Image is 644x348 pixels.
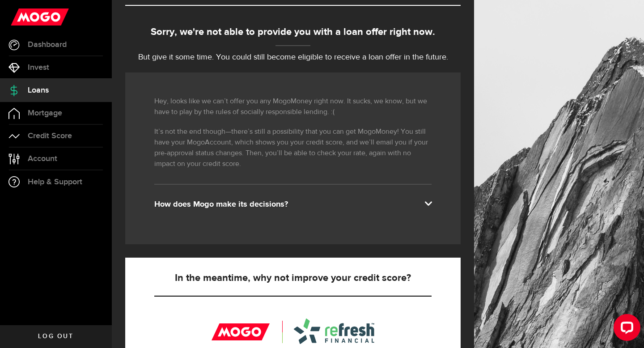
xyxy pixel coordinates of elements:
span: Invest [28,64,49,72]
span: Credit Score [28,132,72,140]
span: Log out [38,333,73,340]
iframe: LiveChat chat widget [606,310,644,348]
h5: In the meantime, why not improve your credit score? [154,273,432,284]
span: Dashboard [28,41,67,49]
p: Hey, looks like we can’t offer you any MogoMoney right now. It sucks, we know, but we have to pla... [154,96,432,118]
div: Sorry, we're not able to provide you with a loan offer right now. [125,25,461,40]
span: Help & Support [28,178,82,186]
span: Mortgage [28,109,62,117]
p: It’s not the end though—there’s still a possibility that you can get MogoMoney! You still have yo... [154,127,432,170]
span: Loans [28,86,49,94]
div: How does Mogo make its decisions? [154,199,432,210]
span: Account [28,155,57,163]
p: But give it some time. You could still become eligible to receive a loan offer in the future. [125,51,461,64]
